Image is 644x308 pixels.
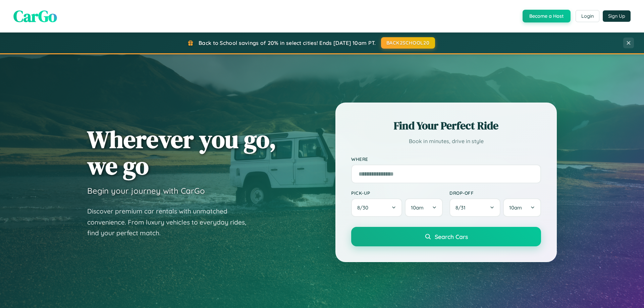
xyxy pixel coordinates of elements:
span: 8 / 30 [357,204,372,211]
span: 10am [509,204,522,211]
h3: Begin your journey with CarGo [87,186,205,196]
button: Login [576,10,599,22]
span: CarGo [13,5,57,27]
label: Drop-off [449,190,541,196]
button: BACK2SCHOOL20 [381,37,435,49]
button: Sign Up [603,10,631,22]
span: 8 / 31 [455,204,469,211]
button: 10am [503,198,541,217]
h2: Find Your Perfect Ride [351,118,541,133]
h1: Wherever you go, we go [87,126,276,179]
p: Discover premium car rentals with unmatched convenience. From luxury vehicles to everyday rides, ... [87,206,255,239]
button: Become a Host [523,10,571,22]
button: 8/30 [351,198,402,217]
span: Search Cars [435,233,468,240]
span: 10am [411,204,424,211]
label: Pick-up [351,190,443,196]
button: Search Cars [351,227,541,246]
button: 8/31 [449,198,500,217]
p: Book in minutes, drive in style [351,136,541,146]
button: 10am [405,198,443,217]
label: Where [351,156,541,162]
span: Back to School savings of 20% in select cities! Ends [DATE] 10am PT. [199,40,376,46]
